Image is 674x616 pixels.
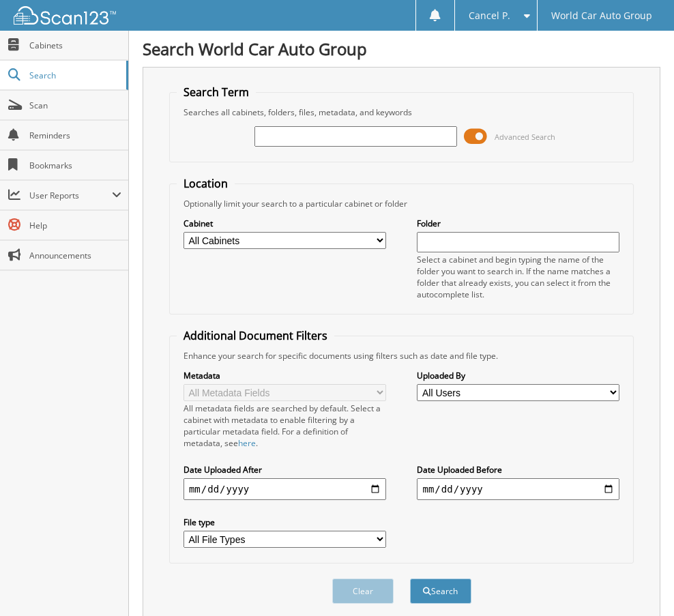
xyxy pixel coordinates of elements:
span: Reminders [29,130,121,141]
img: scan123-logo-white.svg [14,6,116,25]
div: Select a cabinet and begin typing the name of the folder you want to search in. If the name match... [417,254,619,300]
input: start [184,478,386,500]
button: Search [410,578,471,604]
input: end [417,478,619,500]
legend: Search Term [177,85,256,100]
span: Scan [29,100,121,111]
span: Cabinets [29,40,121,51]
label: File type [184,516,386,528]
span: Search [29,70,119,81]
legend: Location [177,176,235,191]
span: Help [29,220,121,231]
span: Announcements [29,250,121,261]
a: here [238,437,256,449]
label: Metadata [184,370,386,381]
span: World Car Auto Group [551,12,652,20]
button: Clear [332,578,394,604]
span: Advanced Search [495,132,555,142]
div: Searches all cabinets, folders, files, metadata, and keywords [177,106,626,118]
label: Date Uploaded Before [417,464,619,475]
label: Cabinet [184,218,386,229]
div: Optionally limit your search to a particular cabinet or folder [177,198,626,209]
span: User Reports [29,190,112,201]
label: Date Uploaded After [184,464,386,475]
span: Cancel P. [469,12,510,20]
h1: Search World Car Auto Group [143,38,660,60]
legend: Additional Document Filters [177,328,334,343]
div: Enhance your search for specific documents using filters such as date and file type. [177,350,626,362]
label: Folder [417,218,619,229]
label: Uploaded By [417,370,619,381]
span: Bookmarks [29,160,121,171]
div: All metadata fields are searched by default. Select a cabinet with metadata to enable filtering b... [184,402,386,449]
